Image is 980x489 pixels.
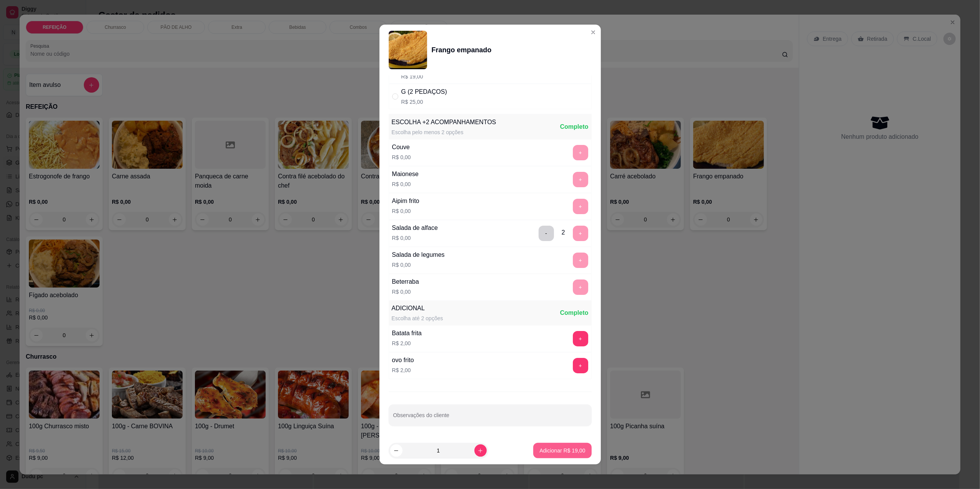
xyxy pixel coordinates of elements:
[392,143,411,152] div: Couve
[389,31,427,70] img: product-image
[573,358,588,373] button: add
[392,118,496,127] div: ESCOLHA +2 ACOMPANHAMENTOS
[392,356,414,365] div: ovo frito
[392,128,496,136] div: Escolha pelo menos 2 opções
[392,339,422,347] p: R$ 2,00
[539,447,585,454] p: Adicionar R$ 19,00
[392,196,419,206] div: Aipim frito
[392,180,419,188] p: R$ 0,00
[392,234,438,242] p: R$ 0,00
[533,443,591,458] button: Adicionar R$ 19,00
[587,26,599,38] button: Close
[401,87,447,96] div: G (2 PEDAÇOS)
[474,444,487,457] button: increase-product-quantity
[560,308,589,318] div: Completo
[392,314,443,322] div: Escolha até 2 opções
[392,207,419,215] p: R$ 0,00
[401,73,423,80] p: R$ 19,00
[393,414,587,422] input: Observações do cliente
[392,288,419,296] p: R$ 0,00
[560,122,589,131] div: Completo
[432,45,492,55] div: Frango empanado
[392,250,445,259] div: Salada de legumes
[392,153,411,161] p: R$ 0,00
[573,331,588,346] button: add
[401,98,447,106] p: R$ 25,00
[392,277,419,286] div: Beterraba
[392,261,445,269] p: R$ 0,00
[392,223,438,233] div: Salada de alface
[392,304,443,313] div: ADICIONAL
[392,170,419,179] div: Maionese
[392,329,422,338] div: Batata frita
[390,444,403,457] button: decrease-product-quantity
[392,366,414,374] p: R$ 2,00
[539,226,554,241] button: delete
[562,228,565,237] div: 2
